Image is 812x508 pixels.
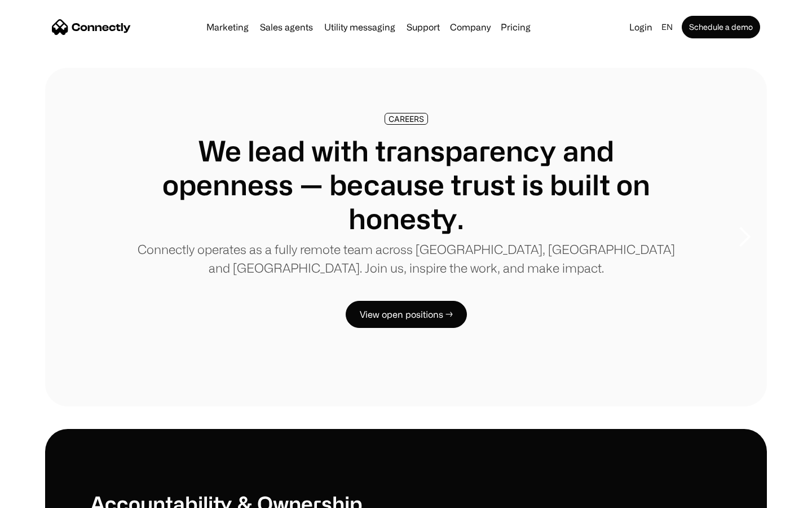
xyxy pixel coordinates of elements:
a: Support [402,23,444,32]
a: Pricing [496,23,535,32]
div: CAREERS [389,115,424,123]
a: Sales agents [255,23,317,32]
div: Company [447,19,494,35]
div: carousel [45,68,767,406]
div: next slide [722,181,767,294]
aside: Language selected: English [11,487,68,504]
p: Connectly operates as a fully remote team across [GEOGRAPHIC_DATA], [GEOGRAPHIC_DATA] and [GEOGRA... [135,240,677,277]
div: Company [450,19,491,35]
div: 1 of 8 [45,68,767,406]
a: home [52,19,131,36]
a: View open positions → [346,301,467,328]
a: Schedule a demo [682,16,760,38]
a: Marketing [202,23,253,32]
div: en [661,19,673,35]
a: Login [625,19,657,35]
h1: We lead with transparency and openness — because trust is built on honesty. [135,134,677,235]
a: Utility messaging [320,23,400,32]
div: en [657,19,679,35]
ul: Language list [23,488,68,504]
